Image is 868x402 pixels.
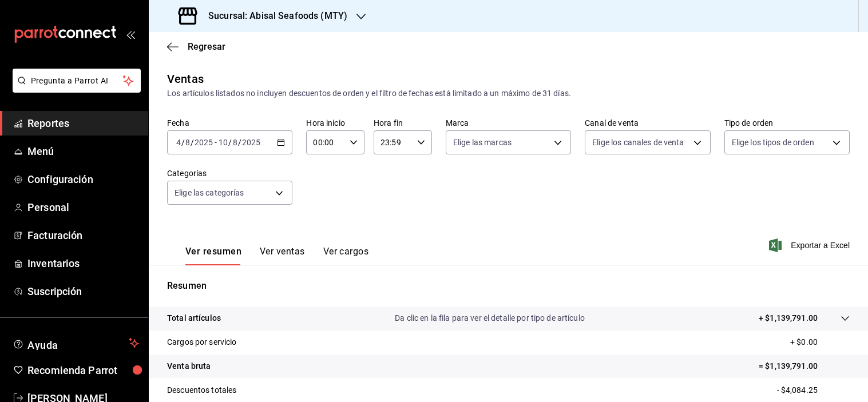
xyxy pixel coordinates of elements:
[27,336,124,350] span: Ayuda
[306,119,364,127] label: Hora inicio
[167,279,850,293] p: Resumen
[167,384,236,396] p: Descuentos totales
[759,360,850,372] p: = $1,139,791.00
[167,169,292,177] label: Categorías
[228,138,232,147] span: /
[185,246,368,265] div: navigation tabs
[175,187,244,198] span: Elige las categorías
[167,119,292,127] label: Fecha
[732,137,814,148] span: Elige los tipos de orden
[167,336,237,348] p: Cargos por servicio
[724,119,850,127] label: Tipo de orden
[167,41,225,52] button: Regresar
[27,284,139,299] span: Suscripción
[167,360,211,372] p: Venta bruta
[374,119,432,127] label: Hora fin
[218,138,228,147] input: --
[27,256,139,271] span: Inventarios
[27,172,139,187] span: Configuración
[27,144,139,159] span: Menú
[191,138,194,147] span: /
[8,83,141,95] a: Pregunta a Parrot AI
[167,87,850,99] div: Los artículos listados no incluyen descuentos de orden y el filtro de fechas está limitado a un m...
[194,138,213,147] input: ----
[27,363,139,378] span: Recomienda Parrot
[27,200,139,215] span: Personal
[771,238,850,252] button: Exportar a Excel
[395,312,585,324] p: Da clic en la fila para ver el detalle por tipo de artículo
[453,137,512,148] span: Elige las marcas
[13,69,141,93] button: Pregunta a Parrot AI
[260,246,305,265] button: Ver ventas
[199,9,347,23] h3: Sucursal: Abisal Seafoods (MTY)
[592,137,684,148] span: Elige los canales de venta
[188,41,225,52] span: Regresar
[790,336,850,348] p: + $0.00
[323,246,369,265] button: Ver cargos
[31,75,123,87] span: Pregunta a Parrot AI
[777,384,850,396] p: - $4,084.25
[27,228,139,243] span: Facturación
[215,138,217,147] span: -
[126,30,135,39] button: open_drawer_menu
[27,116,139,131] span: Reportes
[167,312,221,324] p: Total artículos
[241,138,261,147] input: ----
[176,138,181,147] input: --
[238,138,241,147] span: /
[185,246,241,265] button: Ver resumen
[185,138,191,147] input: --
[181,138,185,147] span: /
[167,70,204,87] div: Ventas
[446,119,571,127] label: Marca
[759,312,818,324] p: + $1,139,791.00
[585,119,710,127] label: Canal de venta
[232,138,238,147] input: --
